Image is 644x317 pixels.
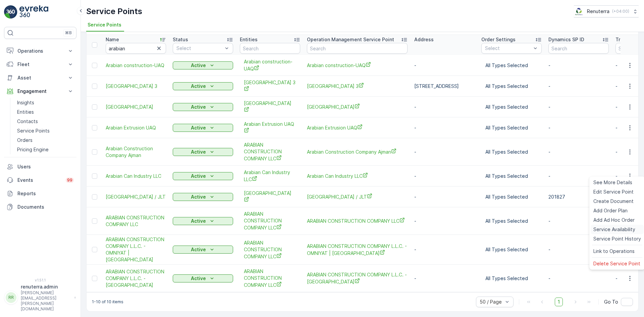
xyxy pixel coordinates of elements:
[307,217,408,224] span: ARABIAN CONSTRUCTION COMPANY LLC
[411,265,478,292] td: -
[14,136,76,145] a: Orders
[17,118,38,125] p: Contacts
[244,190,296,204] span: [GEOGRAPHIC_DATA]
[481,36,516,43] p: Order Settings
[307,124,408,131] span: Arabian Extrusion UAQ
[244,240,296,260] a: ARABIAN CONSTRUCTION COMPANY LLC
[106,36,119,43] p: Name
[307,103,408,110] a: Arabian Medical centre
[411,117,478,138] td: -
[411,207,478,235] td: -
[92,125,97,130] div: Toggle Row Selected
[106,268,166,288] span: ARABIAN CONSTRUCTION COMPANY L.L.C. - [GEOGRAPHIC_DATA]
[244,121,296,135] span: Arabian Extrusion UAQ
[244,100,296,114] a: Arabian Medical centre
[173,61,233,69] button: Active
[587,8,609,15] p: Renuterra
[191,173,206,179] p: Active
[92,194,97,200] div: Toggle Row Selected
[307,62,408,69] a: Arabian construction-UAQ
[21,290,71,312] p: [PERSON_NAME][EMAIL_ADDRESS][PERSON_NAME][DOMAIN_NAME]
[593,248,635,255] span: Link to Operations
[173,246,233,254] button: Active
[485,246,538,253] p: All Types Selected
[548,83,609,90] p: -
[591,215,644,225] a: Add Ad Hoc Order
[106,173,166,179] a: Arabian Can Industry LLC
[4,85,76,98] button: Engagement
[4,5,17,19] img: logo
[14,126,76,136] a: Service Points
[548,275,609,282] p: -
[17,74,63,81] p: Asset
[244,211,296,231] a: ARABIAN CONSTRUCTION COMPANY LLC
[4,44,76,58] button: Operations
[86,6,142,17] p: Service Points
[548,36,584,43] p: Dynamics SP ID
[548,104,609,110] p: -
[4,283,76,312] button: RRrenuterra.admin[PERSON_NAME][EMAIL_ADDRESS][PERSON_NAME][DOMAIN_NAME]
[92,63,97,68] div: Toggle Row Selected
[548,149,609,155] p: -
[92,173,97,179] div: Toggle Row Selected
[17,109,34,115] p: Entities
[548,62,609,69] p: -
[593,226,635,233] span: Service Availability
[106,62,166,69] a: Arabian construction-UAQ
[485,83,538,90] p: All Types Selected
[414,83,475,90] p: [STREET_ADDRESS]
[191,83,206,90] p: Active
[92,276,97,281] div: Toggle Row Selected
[17,99,34,106] p: Insights
[244,268,296,288] a: ARABIAN CONSTRUCTION COMPANY LLC
[240,43,300,54] input: Search
[307,193,408,200] span: [GEOGRAPHIC_DATA] / JLT
[591,206,644,215] a: Add Order Plan
[92,299,123,305] p: 1-10 of 10 items
[173,193,233,201] button: Active
[307,43,408,54] input: Search
[307,243,408,257] span: ARABIAN CONSTRUCTION COMPANY L.L.C. - OMNIYAT | [GEOGRAPHIC_DATA]
[191,149,206,155] p: Active
[244,58,296,72] a: Arabian construction-UAQ
[574,8,584,15] img: Screenshot_2024-07-26_at_13.33.01.png
[307,193,408,200] a: American Arabian Medical Center / JLT
[307,243,408,257] a: ARABIAN CONSTRUCTION COMPANY L.L.C. - OMNIYAT | Business Bay
[244,79,296,93] span: [GEOGRAPHIC_DATA] 3
[14,145,76,154] a: Pricing Engine
[593,207,628,214] span: Add Order Plan
[485,194,538,200] p: All Types Selected
[17,190,74,197] p: Reports
[173,148,233,156] button: Active
[593,260,640,267] span: Delete Service Point
[14,107,76,117] a: Entities
[173,82,233,90] button: Active
[411,55,478,76] td: -
[411,97,478,117] td: -
[4,173,76,187] a: Events99
[106,104,166,110] a: Arabian Medical centre
[593,198,634,205] span: Create Document
[17,146,49,153] p: Pricing Engine
[307,83,408,90] span: [GEOGRAPHIC_DATA] 3
[411,138,478,166] td: -
[191,218,206,224] p: Active
[591,178,644,187] a: See More Details
[67,177,72,183] p: 99
[173,172,233,180] button: Active
[106,214,166,228] span: ARABIAN CONSTRUCTION COMPANY LLC
[106,145,166,159] a: Arabian Construction Company Ajman
[485,62,538,69] p: All Types Selected
[106,268,166,288] a: ARABIAN CONSTRUCTION COMPANY L.L.C. - Baccarat Hotel & Residences
[612,9,629,14] p: ( +04:00 )
[106,83,166,90] a: Arabian Ranches Gate 3
[106,236,166,263] span: ARABIAN CONSTRUCTION COMPANY L.L.C. - OMNIYAT | [GEOGRAPHIC_DATA]
[244,142,296,162] span: ARABIAN CONSTRUCTION COMPANY LLC
[244,169,296,183] span: Arabian Can Industry LLC
[574,5,639,17] button: Renuterra(+04:00)
[485,149,538,155] p: All Types Selected
[191,246,206,253] p: Active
